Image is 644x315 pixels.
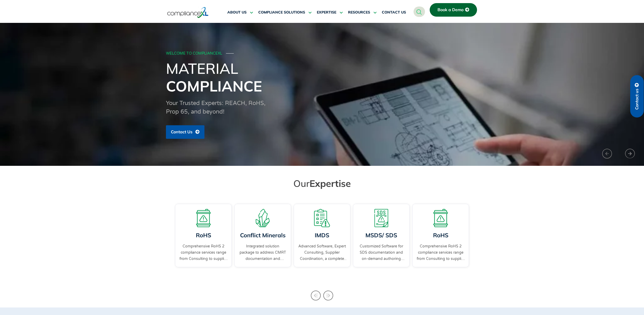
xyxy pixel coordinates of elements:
img: A warning board with SDS displaying [372,209,390,227]
img: A board with a warning sign [194,209,212,227]
a: CONTACT US [382,6,406,19]
span: Your Trusted Experts: REACH, RoHS, Prop 65, and beyond! [166,100,266,115]
span: EXPERTISE [317,10,336,15]
a: MSDS/ SDS [365,232,397,239]
a: IMDS [315,232,329,239]
div: Carousel | Horizontal scrolling: Arrow Left & Right [174,202,470,279]
a: RESOURCES [348,6,377,19]
a: Conflict Minerals [240,232,286,239]
span: Compliance [166,77,262,95]
span: COMPLIANCE SOLUTIONS [258,10,305,15]
span: Contact us [635,89,639,110]
a: EXPERTISE [317,6,343,19]
span: ABOUT US [227,10,247,15]
span: Expertise [310,178,351,189]
span: Book a Demo [437,8,463,12]
img: A list board with a warning [313,209,331,227]
img: A representation of minerals [254,209,272,227]
div: WELCOME TO COMPLIANCEXL [166,51,476,56]
a: RoHS [196,232,211,239]
a: Customized Software for SDS documentation and on-demand authoring services [357,243,405,262]
div: 1 / 4 [411,202,470,279]
a: RoHS [433,232,448,239]
a: Comprehensive RoHS 2 compliance services range from Consulting to supplier engagement... [416,243,465,262]
a: Advanced Software, Expert Consulting, Supplier Coordination, a complete IMDS solution. [298,243,346,262]
span: ─── [226,51,234,56]
div: Next slide [323,291,333,300]
a: Comprehensive RoHS 2 compliance services range from Consulting to supplier engagement... [179,243,228,262]
span: CONTACT US [382,10,406,15]
a: Contact us [630,75,644,117]
div: 2 / 4 [233,202,292,279]
span: RESOURCES [348,10,370,15]
h2: Our [176,178,468,189]
a: Book a Demo [430,3,477,17]
div: Previous slide [311,291,321,300]
a: COMPLIANCE SOLUTIONS [258,6,312,19]
a: Integrated solution package to address CMRT documentation and supplier engagement. [239,243,287,262]
img: A board with a warning sign [432,209,450,227]
h1: Material [166,60,478,95]
a: Contact Us [166,125,204,139]
div: 1 / 4 [174,202,233,279]
span: Contact Us [171,130,192,134]
a: navsearch-button [414,6,425,17]
img: logo-one.svg [167,6,209,18]
div: 3 / 4 [292,202,352,279]
div: 4 / 4 [352,202,411,279]
a: ABOUT US [227,6,253,19]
